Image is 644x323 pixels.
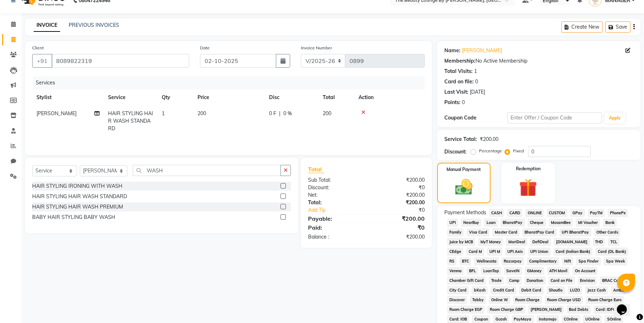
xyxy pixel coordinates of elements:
[547,267,570,275] span: ATH Movil
[474,257,499,265] span: Wellnessta
[303,233,366,241] div: Balance :
[279,110,280,117] span: |
[162,110,165,117] span: 1
[466,248,484,256] span: Card M
[303,214,366,223] div: Payable:
[594,305,618,314] span: Card: IDFC
[479,148,502,154] label: Percentage
[528,305,564,314] span: [PERSON_NAME]
[444,78,474,85] div: Card on file:
[561,21,602,33] button: Create New
[444,136,477,143] div: Service Total:
[447,219,458,227] span: UPI
[502,257,524,265] span: Razorpay
[522,228,557,236] span: BharatPay Card
[444,114,507,122] div: Coupon Code
[547,286,565,294] span: Shoutlo
[525,276,546,285] span: Donation
[461,219,481,227] span: NearBuy
[605,21,630,33] button: Save
[489,296,510,304] span: Online W
[447,238,475,246] span: Juice by MCB
[614,294,637,316] iframe: chat widget
[32,89,104,106] th: Stylist
[562,257,574,265] span: Nift
[491,286,516,294] span: Credit Card
[462,47,502,54] a: [PERSON_NAME]
[504,267,522,275] span: SaveIN
[366,176,430,184] div: ₹200.00
[323,110,331,117] span: 200
[525,267,544,275] span: GMoney
[553,248,593,256] span: Card (Indian Bank)
[303,176,366,184] div: Sub Total:
[585,286,608,294] span: Jazz Cash
[447,296,467,304] span: Discover
[444,57,475,65] div: Membership:
[52,54,189,68] input: Search by Name/Mobile/Email/Code
[447,267,464,275] span: Venmo
[578,276,597,285] span: Envision
[303,199,366,206] div: Total:
[303,184,366,191] div: Discount:
[595,248,628,256] span: Card (DL Bank)
[549,219,573,227] span: MosamBee
[377,206,430,214] div: ₹0
[197,110,206,117] span: 200
[487,248,502,256] span: UPI M
[462,99,465,106] div: 0
[603,219,617,227] span: Bank
[444,88,468,96] div: Last Visit:
[444,68,473,75] div: Total Visits:
[32,45,44,51] label: Client
[507,112,602,123] input: Enter Offer / Coupon Code
[528,219,546,227] span: Cheque
[507,276,522,285] span: Comp
[450,177,478,197] img: _cash.svg
[600,276,625,285] span: BRAC Card
[560,228,591,236] span: UPI BharatPay
[33,76,430,89] div: Services
[366,199,430,206] div: ₹200.00
[528,248,551,256] span: UPI Union
[444,148,467,156] div: Discount:
[193,89,265,106] th: Price
[32,214,115,221] div: BABY HAIR STYLING BABY WASH
[475,78,478,85] div: 0
[480,136,498,143] div: ₹200.00
[548,276,575,285] span: Card on File
[516,166,541,172] label: Redemption
[308,166,325,173] span: Total
[608,238,619,246] span: TCL
[133,165,280,176] input: Search or Scan
[32,182,122,190] div: HAIR STYLING IRONING WITH WASH
[513,296,542,304] span: Room Charge
[200,45,210,51] label: Date
[32,203,123,211] div: HAIR STYLING HAIR WASH PREMIUM
[489,209,504,217] span: CASH
[157,89,193,106] th: Qty
[467,228,489,236] span: Visa Card
[576,219,600,227] span: MI Voucher
[570,209,585,217] span: GPay
[108,110,153,132] span: HAIR STYLING HAIR WASH STANDARD
[547,209,567,217] span: CUSTOM
[366,223,430,232] div: ₹0
[487,305,525,314] span: Room Charge GBP
[567,305,591,314] span: Bad Debts
[366,184,430,191] div: ₹0
[507,209,522,217] span: CARD
[283,110,292,117] span: 0 %
[447,228,464,236] span: Family
[530,238,551,246] span: DefiDeal
[576,257,601,265] span: Spa Finder
[34,19,60,32] a: INVOICE
[588,209,605,217] span: PayTM
[554,238,590,246] span: [DOMAIN_NAME]
[301,45,332,51] label: Invoice Number
[501,219,525,227] span: BharatPay
[611,286,626,294] span: AmEx
[447,286,469,294] span: City Card
[303,191,366,199] div: Net:
[484,219,498,227] span: Loan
